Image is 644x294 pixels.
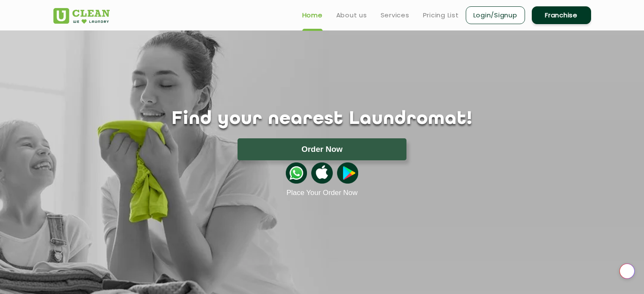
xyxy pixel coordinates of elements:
img: apple-icon.png [311,162,332,184]
button: Order Now [238,138,406,160]
img: playstoreicon.png [337,162,358,184]
a: Login/Signup [466,6,525,24]
img: whatsappicon.png [286,162,307,184]
a: Pricing List [423,10,459,20]
a: About us [336,10,367,20]
a: Home [302,10,323,20]
a: Services [381,10,409,20]
a: Franchise [532,6,591,24]
a: Place Your Order Now [286,189,357,197]
img: UClean Laundry and Dry Cleaning [53,8,110,24]
h1: Find your nearest Laundromat! [47,109,597,130]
